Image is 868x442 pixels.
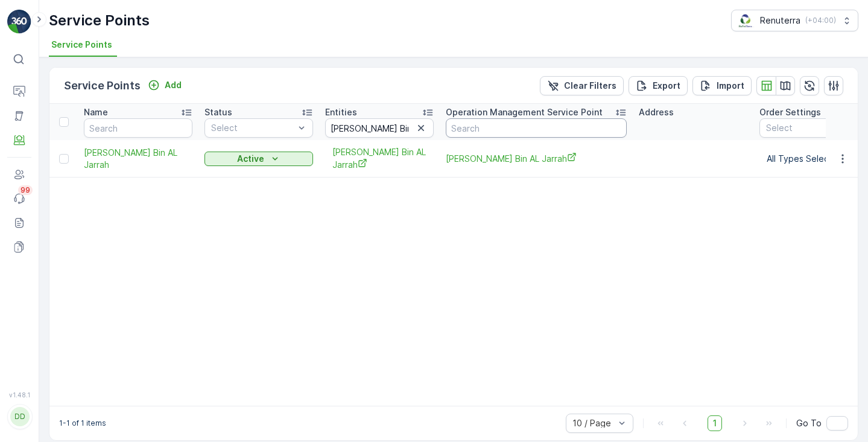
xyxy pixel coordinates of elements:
div: Toggle Row Selected [59,154,69,164]
span: [PERSON_NAME] Bin AL Jarrah [84,147,192,171]
p: Status [204,106,232,118]
p: Clear Filters [564,80,616,92]
p: Renuterra [760,14,800,27]
button: Renuterra(+04:00) [731,10,858,31]
span: v 1.48.1 [7,391,31,399]
a: 99 [7,187,31,211]
a: Abo Obaidah Bin AL Jarrah [332,146,426,171]
a: Abo Obaidah Bin AL Jarrah [446,152,627,165]
p: Import [717,80,744,92]
p: Order Settings [759,106,821,118]
button: Add [143,78,186,92]
p: Entities [325,106,357,118]
span: [PERSON_NAME] Bin AL Jarrah [446,152,627,165]
p: 1-1 of 1 items [59,418,106,428]
p: Select [211,122,294,134]
img: logo [7,10,31,34]
p: Select [766,122,849,134]
p: Name [84,106,108,118]
p: Address [639,106,674,118]
p: Service Points [64,77,141,94]
span: Service Points [51,39,112,51]
img: Screenshot_2024-07-26_at_13.33.01.png [737,14,755,27]
button: Export [629,76,688,95]
p: Add [165,79,182,91]
input: Search [446,118,627,138]
p: Export [653,80,680,92]
p: 99 [21,185,30,195]
input: Search [325,118,434,138]
a: Abo Obaidah Bin AL Jarrah [84,147,192,171]
button: Import [692,76,752,95]
p: Active [237,153,264,165]
p: ( +04:00 ) [805,16,836,25]
span: 1 [708,415,722,431]
p: All Types Selected [767,153,861,165]
button: Clear Filters [540,76,624,95]
input: Search [84,118,192,138]
span: [PERSON_NAME] Bin AL Jarrah [332,146,426,171]
button: Active [204,152,313,166]
p: Operation Management Service Point [446,106,603,118]
p: Service Points [49,11,150,30]
button: DD [7,401,31,432]
div: DD [10,407,30,426]
span: Go To [796,417,822,429]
